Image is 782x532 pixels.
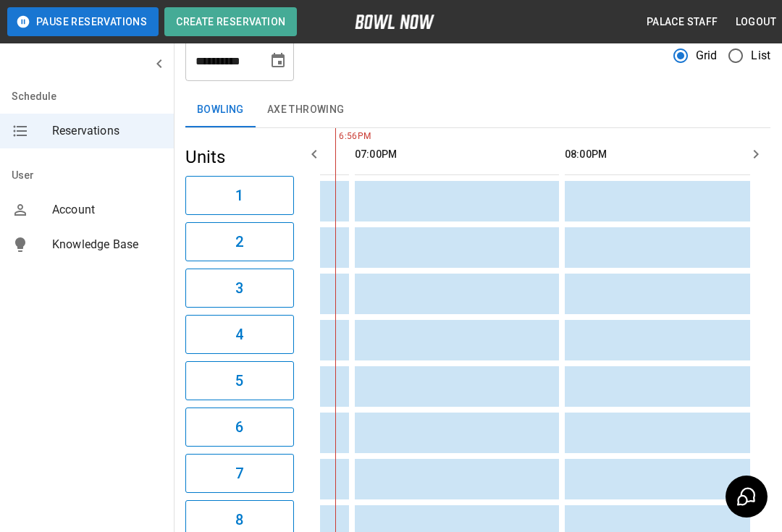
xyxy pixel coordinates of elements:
h6: 5 [235,369,243,392]
button: Palace Staff [641,9,724,35]
button: 7 [185,454,294,493]
span: List [751,47,770,64]
span: Grid [696,47,718,64]
button: 5 [185,361,294,400]
button: Choose date, selected date is Oct 3, 2025 [264,46,293,75]
img: logo [355,14,434,29]
button: 1 [185,176,294,215]
button: Pause Reservations [7,7,159,36]
button: AXE THROWING [256,93,356,127]
span: Account [52,201,162,219]
h6: 6 [235,415,243,439]
button: Logout [730,9,782,35]
div: inventory tabs [185,93,770,127]
button: 3 [185,269,294,308]
h6: 1 [235,184,243,207]
button: Create Reservation [164,7,297,36]
h6: 2 [235,230,243,253]
h6: 8 [235,508,243,531]
button: 6 [185,408,294,447]
h5: Units [185,145,294,169]
span: Knowledge Base [52,236,162,253]
button: 4 [185,315,294,354]
button: 2 [185,222,294,261]
h6: 7 [235,462,243,485]
span: Reservations [52,122,162,140]
h6: 3 [235,276,243,300]
button: Bowling [185,93,256,127]
span: 6:56PM [335,130,339,144]
h6: 4 [235,323,243,346]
